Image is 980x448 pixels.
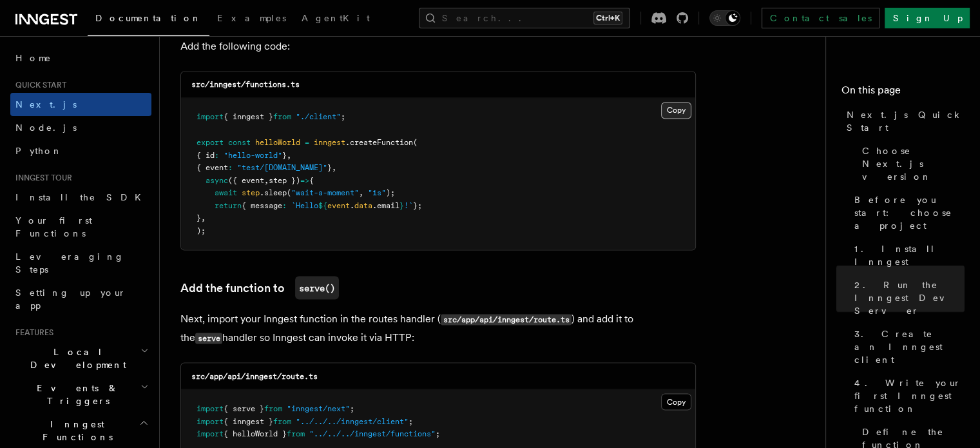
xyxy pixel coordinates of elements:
span: , [264,175,269,184]
span: , [287,150,291,159]
a: Install the SDK [10,186,151,209]
span: from [273,112,291,121]
button: Events & Triggers [10,376,151,413]
span: event [327,200,350,209]
span: ; [408,416,413,425]
span: } [197,213,201,222]
span: ; [436,429,440,438]
span: : [282,200,287,209]
span: => [300,175,309,184]
span: "hello-world" [224,150,282,159]
a: Setting up your app [10,281,151,317]
span: helloWorld [255,137,300,146]
span: Python [15,146,62,156]
span: { serve } [224,404,264,413]
span: ({ event [228,175,264,184]
code: serve() [295,276,339,299]
code: src/app/api/inngest/route.ts [441,314,572,325]
span: async [206,175,228,184]
span: .email [372,200,399,209]
span: !` [404,200,413,209]
span: , [201,213,206,222]
span: from [287,429,305,438]
span: Examples [217,13,286,23]
span: "wait-a-moment" [291,188,359,197]
span: "../../../inngest/functions" [309,429,436,438]
button: Search...Ctrl+K [419,8,630,28]
a: Before you start: choose a project [849,188,965,237]
span: await [215,188,237,197]
span: 4. Write your first Inngest function [854,376,965,415]
span: import [197,404,224,413]
span: return [215,200,242,209]
span: { inngest } [224,416,273,425]
a: Home [10,46,151,70]
a: 2. Run the Inngest Dev Server [849,273,965,322]
button: Copy [661,102,691,119]
span: Install the SDK [15,192,149,202]
span: 1. Install Inngest [854,242,965,268]
h4: On this page [841,83,965,103]
span: Inngest tour [10,173,72,183]
span: import [197,429,224,438]
span: import [197,112,224,121]
span: Before you start: choose a project [854,193,965,232]
span: { message [242,200,282,209]
a: Next.js [10,93,151,116]
span: ${ [318,200,327,209]
span: Documentation [95,13,202,23]
span: from [273,416,291,425]
button: Local Development [10,340,151,376]
span: Home [15,52,52,64]
span: ( [413,137,418,146]
span: "test/[DOMAIN_NAME]" [237,162,327,171]
span: ; [350,404,354,413]
span: step }) [269,175,300,184]
a: Your first Functions [10,209,151,245]
span: Inngest Functions [10,418,139,443]
a: 1. Install Inngest [849,237,965,273]
span: AgentKit [302,13,370,23]
span: . [350,200,354,209]
span: { helloWorld } [224,429,287,438]
span: "inngest/next" [287,404,350,413]
span: 3. Create an Inngest client [854,327,965,366]
span: "../../../inngest/client" [296,416,408,425]
span: : [228,162,233,171]
span: ( [287,188,291,197]
p: Inside your directory create a new file called where you will define Inngest functions. Add the f... [180,19,696,55]
span: Choose Next.js version [862,144,965,183]
span: data [354,200,372,209]
span: .createFunction [345,137,413,146]
span: "./client" [296,112,341,121]
span: }; [413,200,422,209]
span: } [282,150,287,159]
span: "1s" [368,188,386,197]
span: Leveraging Steps [15,251,124,275]
span: , [359,188,363,197]
span: Features [10,327,53,338]
p: Next, import your Inngest function in the routes handler ( ) and add it to the handler so Inngest... [180,309,696,347]
span: Your first Functions [15,215,92,239]
span: Setting up your app [15,287,126,311]
span: `Hello [291,200,318,209]
span: inngest [314,137,345,146]
button: Copy [661,393,691,410]
a: Python [10,139,151,162]
span: Local Development [10,346,140,371]
span: step [242,188,260,197]
span: : [215,150,219,159]
kbd: Ctrl+K [593,12,622,24]
span: { id [197,150,215,159]
span: from [264,404,282,413]
code: src/app/api/inngest/route.ts [191,371,318,380]
a: Node.js [10,116,151,139]
span: Next.js Quick Start [847,108,965,134]
span: , [332,162,336,171]
code: serve [195,333,222,344]
span: Events & Triggers [10,382,140,407]
code: src/inngest/functions.ts [191,80,300,89]
a: Next.js Quick Start [841,103,965,139]
span: Quick start [10,80,66,90]
span: Next.js [15,99,77,110]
